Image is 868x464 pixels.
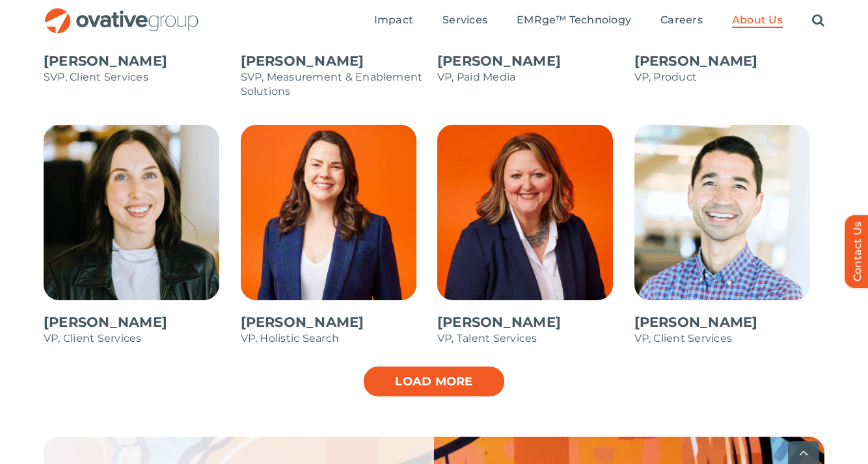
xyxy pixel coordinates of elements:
[812,14,824,28] a: Search
[374,14,413,28] a: Impact
[442,14,487,28] a: Services
[732,14,783,27] span: About Us
[732,14,783,28] a: About Us
[442,14,487,27] span: Services
[660,14,703,27] span: Careers
[374,14,413,27] span: Impact
[44,6,200,19] a: OG_Full_horizontal_RGB
[517,14,631,27] span: EMRge™ Technology
[517,14,631,28] a: EMRge™ Technology
[660,14,703,28] a: Careers
[362,365,506,398] a: Load more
